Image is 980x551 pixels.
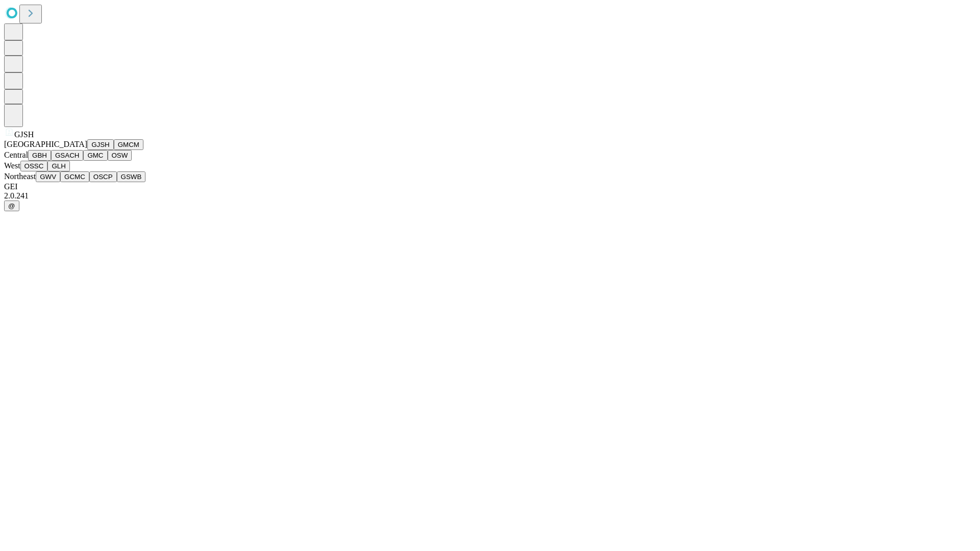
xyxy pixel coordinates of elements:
div: GEI [4,182,976,191]
button: GJSH [87,139,114,150]
button: GBH [28,150,51,161]
button: GSACH [51,150,83,161]
span: @ [8,202,15,210]
button: GCMC [60,171,89,182]
button: OSCP [89,171,117,182]
button: GLH [47,161,69,171]
button: OSSC [20,161,48,171]
button: GMCM [114,139,143,150]
button: GMC [83,150,107,161]
span: Central [4,151,28,159]
div: 2.0.241 [4,191,976,201]
span: GJSH [14,130,34,139]
button: GWV [36,171,60,182]
button: OSW [108,150,132,161]
span: [GEOGRAPHIC_DATA] [4,140,87,148]
span: Northeast [4,172,36,181]
button: @ [4,201,19,211]
button: GSWB [117,171,146,182]
span: West [4,161,20,170]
